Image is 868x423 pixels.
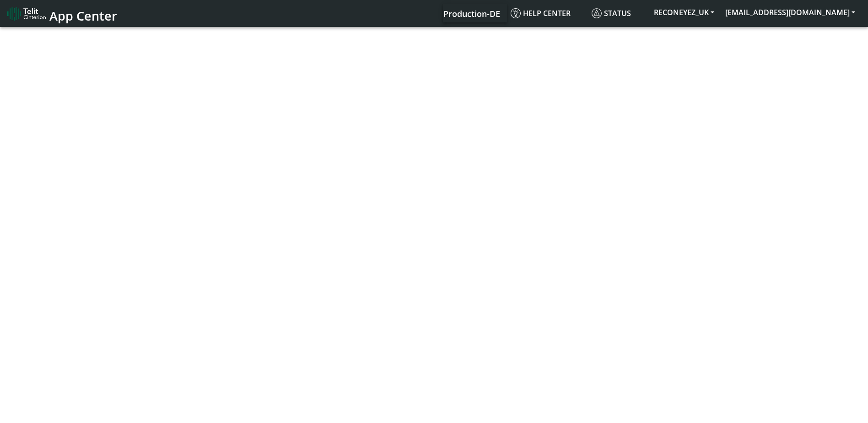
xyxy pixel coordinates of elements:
[648,4,720,21] button: RECONEYEZ_UK
[49,7,117,24] span: App Center
[7,6,46,21] img: logo-telit-cinterion-gw-new.png
[7,4,116,23] a: App Center
[592,8,631,18] span: Status
[511,8,521,18] img: knowledge.svg
[588,4,648,22] a: Status
[443,4,500,22] a: Your current platform instance
[507,4,588,22] a: Help center
[443,8,500,19] span: Production-DE
[592,8,602,18] img: status.svg
[720,4,861,21] button: [EMAIL_ADDRESS][DOMAIN_NAME]
[511,8,571,18] span: Help center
